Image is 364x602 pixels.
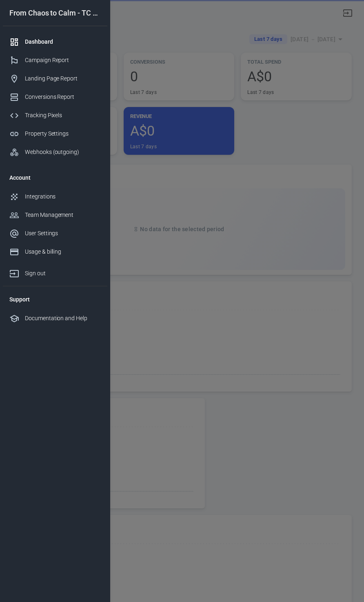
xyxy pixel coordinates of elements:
div: Webhooks (outgoing) [25,148,101,156]
div: Usage & billing [25,247,101,256]
div: Dashboard [25,38,101,46]
a: Sign out [3,261,107,283]
a: Landing Page Report [3,69,107,88]
div: Team Management [25,211,101,219]
a: Dashboard [3,33,107,51]
div: Sign out [25,269,101,278]
a: Tracking Pixels [3,106,107,125]
div: Conversions Report [25,93,101,101]
a: User Settings [3,224,107,243]
a: Team Management [3,206,107,224]
li: Account [3,168,107,187]
div: User Settings [25,229,101,238]
li: Support [3,290,107,309]
a: Property Settings [3,125,107,143]
div: Campaign Report [25,56,101,65]
a: Webhooks (outgoing) [3,143,107,161]
div: Landing Page Report [25,74,101,83]
a: Conversions Report [3,88,107,106]
a: Integrations [3,187,107,206]
div: From Chaos to Calm - TC Checkout [DATE] [3,9,107,17]
div: Tracking Pixels [25,111,101,120]
div: Documentation and Help [25,314,101,323]
div: Property Settings [25,129,101,138]
a: Usage & billing [3,243,107,261]
div: Integrations [25,192,101,201]
a: Campaign Report [3,51,107,69]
